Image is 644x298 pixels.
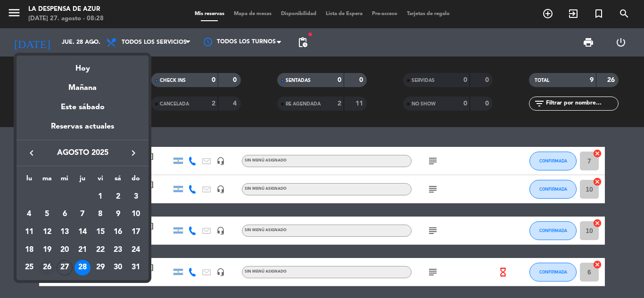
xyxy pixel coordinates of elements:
i: keyboard_arrow_right [128,147,139,159]
div: 6 [57,206,73,222]
div: 10 [128,206,144,222]
td: 16 de agosto de 2025 [109,223,127,241]
td: 12 de agosto de 2025 [38,223,56,241]
td: 25 de agosto de 2025 [20,259,38,277]
td: 24 de agosto de 2025 [127,241,145,259]
td: 19 de agosto de 2025 [38,241,56,259]
td: 26 de agosto de 2025 [38,259,56,277]
td: 4 de agosto de 2025 [20,206,38,224]
div: 27 [57,260,73,276]
div: 9 [110,206,126,222]
th: viernes [91,173,109,188]
td: 15 de agosto de 2025 [91,223,109,241]
div: 19 [39,242,55,258]
div: 29 [92,260,108,276]
td: 20 de agosto de 2025 [56,241,74,259]
td: 9 de agosto de 2025 [109,206,127,224]
th: domingo [127,173,145,188]
td: 2 de agosto de 2025 [109,188,127,206]
div: 5 [39,206,55,222]
div: 31 [128,260,144,276]
i: keyboard_arrow_left [26,147,37,159]
div: 7 [74,206,91,222]
div: Mañana [17,75,149,94]
div: 1 [92,189,108,205]
td: 5 de agosto de 2025 [38,206,56,224]
td: 17 de agosto de 2025 [127,223,145,241]
td: 8 de agosto de 2025 [91,206,109,224]
div: 25 [21,260,37,276]
td: AGO. [20,188,91,206]
td: 30 de agosto de 2025 [109,259,127,277]
th: martes [38,173,56,188]
div: Reservas actuales [17,121,149,140]
div: 2 [110,189,126,205]
td: 1 de agosto de 2025 [91,188,109,206]
td: 23 de agosto de 2025 [109,241,127,259]
td: 28 de agosto de 2025 [74,259,91,277]
button: keyboard_arrow_right [125,147,142,159]
div: 13 [57,224,73,240]
div: 8 [92,206,108,222]
div: 17 [128,224,144,240]
div: 15 [92,224,108,240]
div: 24 [128,242,144,258]
td: 31 de agosto de 2025 [127,259,145,277]
div: 12 [39,224,55,240]
div: 26 [39,260,55,276]
td: 27 de agosto de 2025 [56,259,74,277]
td: 11 de agosto de 2025 [20,223,38,241]
div: 4 [21,206,37,222]
td: 13 de agosto de 2025 [56,223,74,241]
th: miércoles [56,173,74,188]
td: 6 de agosto de 2025 [56,206,74,224]
td: 22 de agosto de 2025 [91,241,109,259]
td: 7 de agosto de 2025 [74,206,91,224]
div: 16 [110,224,126,240]
div: 20 [57,242,73,258]
td: 10 de agosto de 2025 [127,206,145,224]
div: Este sábado [17,94,149,121]
div: Hoy [17,56,149,75]
div: 22 [92,242,108,258]
td: 29 de agosto de 2025 [91,259,109,277]
div: 14 [74,224,91,240]
div: 23 [110,242,126,258]
span: agosto 2025 [40,147,125,159]
th: jueves [74,173,91,188]
div: 28 [74,260,91,276]
td: 3 de agosto de 2025 [127,188,145,206]
td: 21 de agosto de 2025 [74,241,91,259]
td: 18 de agosto de 2025 [20,241,38,259]
div: 11 [21,224,37,240]
div: 21 [74,242,91,258]
th: lunes [20,173,38,188]
button: keyboard_arrow_left [23,147,40,159]
div: 3 [128,189,144,205]
div: 18 [21,242,37,258]
div: 30 [110,260,126,276]
th: sábado [109,173,127,188]
td: 14 de agosto de 2025 [74,223,91,241]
